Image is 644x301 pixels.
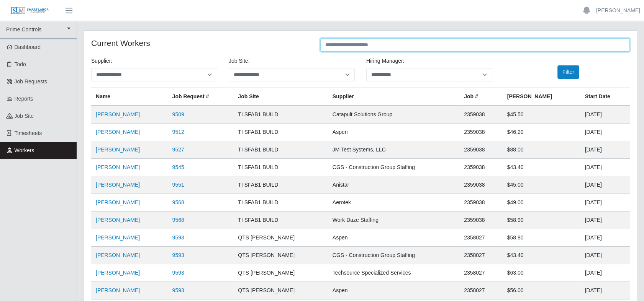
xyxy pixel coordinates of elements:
td: 2359038 [459,124,503,141]
th: [PERSON_NAME] [503,88,580,106]
td: 2358027 [459,229,503,247]
span: Job Requests [15,78,48,85]
td: QTS [PERSON_NAME] [233,229,328,247]
td: TI SFAB1 BUILD [233,106,328,124]
th: Start Date [580,88,630,106]
a: [PERSON_NAME] [96,287,140,293]
label: Supplier: [91,57,112,65]
td: $56.00 [503,282,580,299]
span: job site [15,113,34,119]
a: 9545 [172,164,184,170]
th: job site [233,88,328,106]
th: Job Request # [168,88,234,106]
td: QTS [PERSON_NAME] [233,282,328,299]
a: 9551 [172,182,184,188]
a: 9593 [172,287,184,293]
td: $46.20 [503,124,580,141]
td: [DATE] [580,141,630,159]
td: TI SFAB1 BUILD [233,176,328,194]
a: [PERSON_NAME] [96,146,140,153]
td: TI SFAB1 BUILD [233,159,328,176]
td: [DATE] [580,176,630,194]
td: TI SFAB1 BUILD [233,124,328,141]
td: [DATE] [580,282,630,299]
a: 9593 [172,252,184,258]
td: Catapult Solutions Group [328,106,459,124]
span: Dashboard [15,44,41,50]
td: CGS - Construction Group Staffing [328,247,459,264]
a: [PERSON_NAME] [96,234,140,241]
a: 9527 [172,146,184,153]
td: 2359038 [459,194,503,212]
a: [PERSON_NAME] [96,111,140,117]
td: $63.00 [503,264,580,282]
a: [PERSON_NAME] [596,7,640,15]
td: 2359038 [459,159,503,176]
a: [PERSON_NAME] [96,252,140,258]
label: job site: [229,57,249,65]
td: $43.40 [503,247,580,264]
a: [PERSON_NAME] [96,270,140,276]
a: [PERSON_NAME] [96,164,140,170]
span: Timesheets [15,130,42,136]
td: JM Test Systems, LLC [328,141,459,159]
td: $88.00 [503,141,580,159]
td: TI SFAB1 BUILD [233,194,328,212]
a: [PERSON_NAME] [96,217,140,223]
a: 9512 [172,129,184,135]
td: [DATE] [580,229,630,247]
td: Aspen [328,124,459,141]
a: 9509 [172,111,184,117]
a: 9568 [172,199,184,205]
td: TI SFAB1 BUILD [233,141,328,159]
td: $49.00 [503,194,580,212]
td: 2358027 [459,264,503,282]
td: $43.40 [503,159,580,176]
td: Work Daze Staffing [328,212,459,229]
td: QTS [PERSON_NAME] [233,247,328,264]
td: $45.50 [503,106,580,124]
td: 2359038 [459,141,503,159]
a: 9593 [172,234,184,241]
td: $45.00 [503,176,580,194]
td: [DATE] [580,194,630,212]
td: Anistar [328,176,459,194]
a: [PERSON_NAME] [96,182,140,188]
td: Techsource Specialized Services [328,264,459,282]
th: Name [91,88,168,106]
td: 2359038 [459,106,503,124]
td: 2358027 [459,282,503,299]
td: [DATE] [580,264,630,282]
a: 9568 [172,217,184,223]
td: QTS [PERSON_NAME] [233,264,328,282]
td: Aspen [328,282,459,299]
th: Supplier [328,88,459,106]
td: Aspen [328,229,459,247]
td: TI SFAB1 BUILD [233,212,328,229]
label: Hiring Manager: [366,57,405,65]
td: [DATE] [580,159,630,176]
img: SLM Logo [11,7,49,15]
td: $58.90 [503,212,580,229]
span: Todo [15,61,26,67]
a: 9593 [172,270,184,276]
td: [DATE] [580,106,630,124]
td: Aerotek [328,194,459,212]
a: [PERSON_NAME] [96,199,140,205]
th: Job # [459,88,503,106]
h4: Current Workers [91,38,309,48]
td: CGS - Construction Group Staffing [328,159,459,176]
td: [DATE] [580,124,630,141]
td: 2358027 [459,247,503,264]
a: [PERSON_NAME] [96,129,140,135]
button: Filter [557,65,579,79]
td: 2359038 [459,176,503,194]
span: Workers [15,147,34,153]
span: Reports [15,96,33,102]
td: 2359038 [459,212,503,229]
td: [DATE] [580,247,630,264]
td: $58.80 [503,229,580,247]
td: [DATE] [580,212,630,229]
